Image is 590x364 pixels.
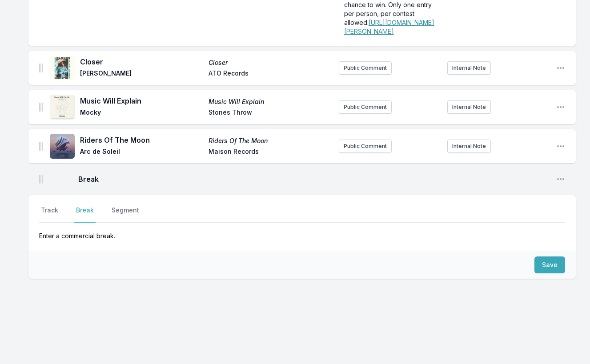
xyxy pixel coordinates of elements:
[39,64,43,72] img: Drag Handle
[80,147,203,158] span: Arc de Soleil
[80,108,203,119] span: Mocky
[80,69,203,80] span: [PERSON_NAME]
[339,61,392,75] button: Public Comment
[50,56,75,80] img: Closer
[394,27,401,34] img: Open link in new window
[50,134,75,159] img: Riders Of The Moon
[80,135,203,145] span: Riders Of The Moon
[110,206,141,223] button: Segment
[209,108,332,119] span: Stones Throw
[339,140,392,153] button: Public Comment
[39,142,43,151] img: Drag Handle
[556,175,565,184] button: Open playlist item options
[209,136,332,145] span: Riders Of The Moon
[447,140,491,153] button: Internal Note
[447,61,491,75] button: Internal Note
[556,64,565,72] button: Open playlist item options
[39,175,43,184] img: Drag Handle
[80,56,203,67] span: Closer
[447,100,491,114] button: Internal Note
[209,69,332,80] span: ATO Records
[209,147,332,158] span: Maison Records
[556,103,565,112] button: Open playlist item options
[50,95,75,120] img: Music Will Explain
[39,206,60,223] button: Track
[339,100,392,114] button: Public Comment
[209,97,332,106] span: Music Will Explain
[39,223,565,240] p: Enter a commercial break.
[534,256,565,273] button: Save
[209,58,332,67] span: Closer
[556,142,565,151] button: Open playlist item options
[80,96,203,106] span: Music Will Explain
[74,206,96,223] button: Break
[39,103,43,112] img: Drag Handle
[78,174,549,184] span: Break
[344,19,434,35] a: [URL][DOMAIN_NAME][PERSON_NAME]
